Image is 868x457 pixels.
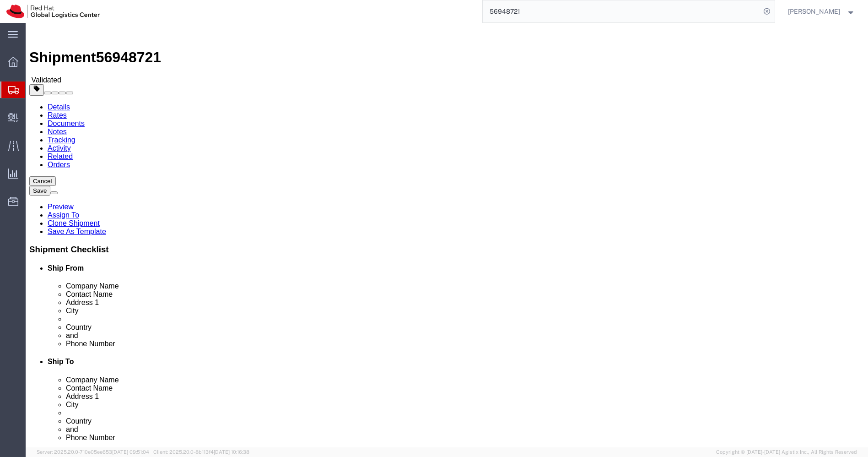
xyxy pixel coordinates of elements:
[788,6,841,16] span: Nilesh Shinde
[716,448,857,456] span: Copyright © [DATE]-[DATE] Agistix Inc., All Rights Reserved
[483,0,761,22] input: Search for shipment number, reference number
[26,23,868,447] iframe: FS Legacy Container
[788,6,856,17] button: [PERSON_NAME]
[214,449,249,455] span: [DATE] 10:16:38
[112,449,149,455] span: [DATE] 09:51:04
[37,449,149,455] span: Server: 2025.20.0-710e05ee653
[153,449,249,455] span: Client: 2025.20.0-8b113f4
[6,5,100,18] img: logo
